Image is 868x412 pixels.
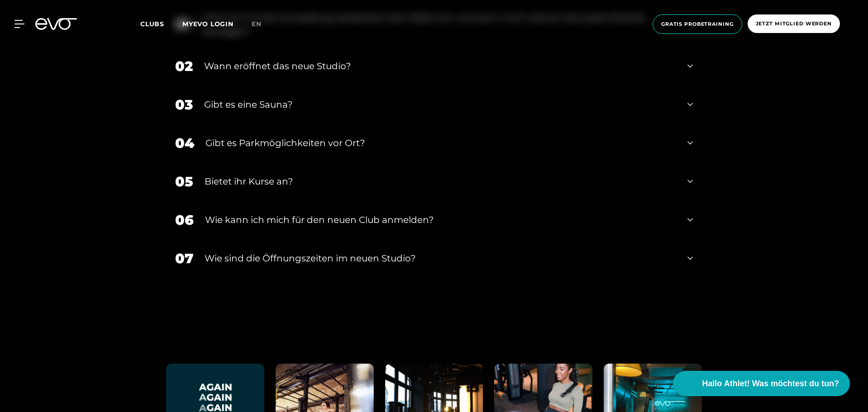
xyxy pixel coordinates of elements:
div: Wann eröffnet das neue Studio? [204,59,676,73]
a: MYEVO LOGIN [182,20,234,28]
div: 05 [175,171,193,192]
span: Jetzt Mitglied werden [756,20,832,28]
span: Clubs [140,20,164,28]
span: en [252,20,262,28]
div: Bietet ihr Kurse an? [205,175,676,188]
div: 02 [175,56,193,76]
span: Gratis Probetraining [661,20,734,28]
div: Gibt es Parkmöglichkeiten vor Ort? [205,136,676,150]
div: Gibt es eine Sauna? [204,98,676,111]
div: 06 [175,210,194,230]
a: Clubs [140,19,182,28]
div: ​Wie sind die Öffnungszeiten im neuen Studio? [205,251,676,265]
button: Hallo Athlet! Was möchtest du tun? [673,371,850,396]
div: 07 [175,248,193,269]
a: Jetzt Mitglied werden [745,14,843,34]
div: 03 [175,95,193,115]
div: 04 [175,133,194,153]
span: Hallo Athlet! Was möchtest du tun? [702,378,839,390]
a: Gratis Probetraining [650,14,745,34]
div: Wie kann ich mich für den neuen Club anmelden? [205,213,676,227]
a: en [252,19,272,29]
